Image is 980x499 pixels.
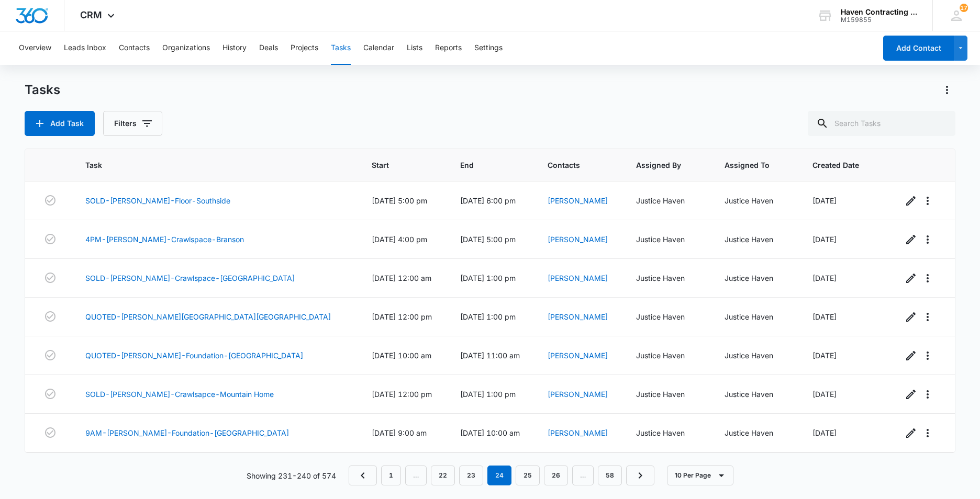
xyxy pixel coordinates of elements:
span: Assigned By [636,160,684,171]
a: Page 1 [381,466,401,485]
button: Settings [474,31,503,65]
button: Add Task [25,111,95,136]
span: CRM [80,9,102,20]
span: [DATE] [812,196,837,205]
div: account id [841,16,917,24]
span: [DATE] 12:00 am [372,274,431,282]
input: Search Tasks [808,111,955,136]
span: [DATE] [812,390,837,399]
span: [DATE] [812,312,837,321]
a: QUOTED-[PERSON_NAME]-Foundation-[GEOGRAPHIC_DATA] [85,350,303,361]
span: [DATE] 12:00 pm [372,312,432,321]
span: [DATE] 5:00 pm [372,196,427,205]
a: Previous Page [349,466,377,485]
span: [DATE] 10:00 am [460,428,520,437]
a: Page 26 [544,466,568,485]
a: [PERSON_NAME] [548,351,608,360]
div: Justice Haven [725,195,788,206]
span: 17 [960,4,968,12]
nav: Pagination [349,466,654,485]
button: Contacts [119,31,150,65]
div: Justice Haven [725,311,788,322]
span: [DATE] 6:00 pm [460,196,516,205]
a: [PERSON_NAME] [548,235,608,244]
div: Justice Haven [636,234,699,245]
a: SOLD-[PERSON_NAME]-Floor-Southside [85,195,230,206]
div: Justice Haven [725,273,788,283]
button: Lists [407,31,422,65]
span: [DATE] 1:00 pm [460,274,516,282]
button: Tasks [331,31,351,65]
h1: Tasks [25,82,60,98]
div: Justice Haven [636,311,699,322]
a: Page 23 [459,466,483,485]
a: SOLD-[PERSON_NAME]-Crawlspace-[GEOGRAPHIC_DATA] [85,273,295,283]
span: Assigned To [725,160,773,171]
button: Projects [291,31,318,65]
span: [DATE] 10:00 am [372,351,431,360]
a: [PERSON_NAME] [548,274,608,282]
button: History [222,31,247,65]
span: [DATE] 12:00 pm [372,390,432,399]
p: Showing 231-240 of 574 [247,470,336,481]
a: [PERSON_NAME] [548,390,608,399]
span: [DATE] 1:00 pm [460,312,516,321]
div: Justice Haven [636,427,699,438]
div: Justice Haven [725,350,788,361]
button: Calendar [363,31,394,65]
span: Contacts [548,160,596,171]
a: Page 58 [598,466,622,485]
a: 4PM-[PERSON_NAME]-Crawlspace-Branson [85,234,244,245]
button: Add Contact [883,36,954,61]
div: Justice Haven [636,389,699,400]
div: Justice Haven [636,273,699,283]
span: [DATE] 11:00 am [460,351,520,360]
span: [DATE] [812,351,837,360]
span: [DATE] [812,235,837,244]
div: notifications count [960,4,968,12]
a: SOLD-[PERSON_NAME]-Crawlsapce-Mountain Home [85,389,274,400]
span: [DATE] 5:00 pm [460,235,516,244]
em: 24 [487,466,511,485]
div: account name [841,8,917,16]
button: Organizations [162,31,210,65]
button: Filters [103,111,162,136]
span: [DATE] 9:00 am [372,428,427,437]
span: [DATE] [812,428,837,437]
div: Justice Haven [725,234,788,245]
a: Next Page [626,466,654,485]
span: End [460,160,508,171]
div: Justice Haven [725,427,788,438]
a: QUOTED-[PERSON_NAME][GEOGRAPHIC_DATA][GEOGRAPHIC_DATA] [85,311,331,322]
button: Leads Inbox [64,31,106,65]
button: Reports [435,31,462,65]
a: Page 22 [431,466,455,485]
a: 9AM-[PERSON_NAME]-Foundation-[GEOGRAPHIC_DATA] [85,427,289,438]
a: [PERSON_NAME] [548,428,608,437]
span: [DATE] [812,274,837,282]
span: Created Date [812,160,862,171]
a: [PERSON_NAME] [548,196,608,205]
span: Start [372,160,420,171]
button: 10 Per Page [667,466,733,485]
span: [DATE] 1:00 pm [460,390,516,399]
button: Deals [259,31,278,65]
span: [DATE] 4:00 pm [372,235,427,244]
div: Justice Haven [725,389,788,400]
div: Justice Haven [636,350,699,361]
button: Actions [939,82,955,98]
a: Page 25 [516,466,540,485]
div: Justice Haven [636,195,699,206]
a: [PERSON_NAME] [548,312,608,321]
button: Overview [19,31,51,65]
span: Task [85,160,331,171]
